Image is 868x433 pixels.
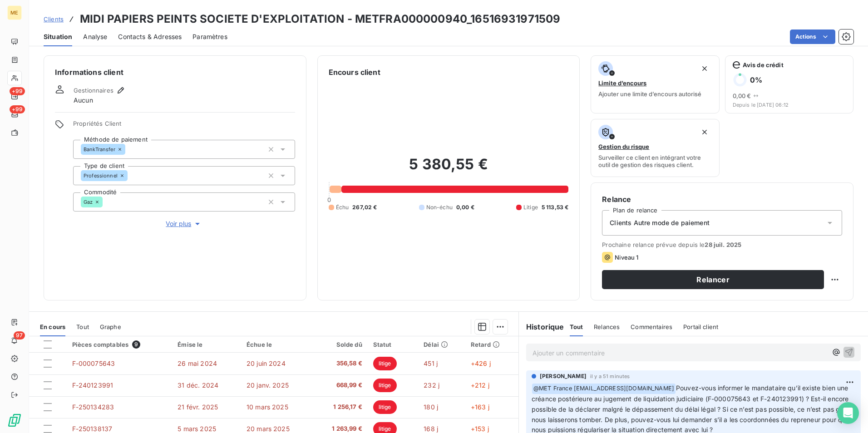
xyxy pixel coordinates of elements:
span: 0,00 € [456,203,474,212]
img: Logo LeanPay [7,413,22,428]
div: ME [7,5,22,20]
span: Surveiller ce client en intégrant votre outil de gestion des risques client. [598,154,711,168]
span: 97 [14,331,25,340]
span: 668,99 € [318,381,362,390]
span: F-240123991 [72,381,113,389]
span: litige [373,357,397,370]
span: 28 juil. 2025 [705,241,741,248]
span: Clients Autre mode de paiement [610,218,710,227]
span: +212 j [471,381,489,389]
span: Analyse [83,32,107,41]
button: Gestion du risqueSurveiller ce client en intégrant votre outil de gestion des risques client. [591,119,719,177]
a: +99 [7,107,21,122]
span: Graphe [100,323,121,330]
span: Limite d’encours [598,79,646,87]
input: Ajouter une valeur [103,198,110,206]
button: Limite d’encoursAjouter une limite d’encours autorisé [591,55,719,113]
span: 31 déc. 2024 [178,381,218,389]
a: Clients [44,15,64,24]
span: litige [373,400,397,414]
span: 0 [327,196,331,203]
button: Actions [790,30,835,44]
span: litige [373,379,397,392]
input: Ajouter une valeur [125,145,133,153]
div: Open Intercom Messenger [837,402,859,424]
span: +426 j [471,359,491,367]
input: Ajouter une valeur [128,172,135,180]
span: Non-échu [426,203,453,212]
div: Échue le [247,341,307,348]
span: 180 j [424,403,438,411]
span: Relances [594,323,620,330]
span: 451 j [424,359,438,367]
span: Contacts & Adresses [118,32,182,41]
a: +99 [7,89,21,103]
span: 20 mars 2025 [247,425,290,433]
button: Relancer [602,270,824,289]
span: 9 [132,340,140,349]
span: 21 févr. 2025 [178,403,218,411]
span: 20 juin 2024 [247,359,286,367]
span: +163 j [471,403,489,411]
span: +99 [10,87,25,95]
span: Gestionnaires [74,87,113,94]
span: Tout [570,323,583,330]
div: Statut [373,341,413,348]
span: 0,00 € [733,92,751,99]
span: F-000075643 [72,359,115,367]
span: BankTransfer [84,147,115,152]
span: 1 256,17 € [318,403,362,412]
span: Situation [44,32,72,41]
span: il y a 51 minutes [590,374,630,379]
span: Clients [44,15,64,23]
span: +153 j [471,425,489,433]
span: Gestion du risque [598,143,649,150]
div: Délai [424,341,460,348]
span: 356,58 € [318,359,362,368]
span: Avis de crédit [743,61,784,69]
span: F-250134283 [72,403,114,411]
span: @ MET France [EMAIL_ADDRESS][DOMAIN_NAME] [532,384,676,394]
span: [PERSON_NAME] [540,372,587,380]
span: 26 mai 2024 [178,359,217,367]
span: Propriétés Client [73,120,295,133]
div: Émise le [178,341,236,348]
span: F-250138137 [72,425,113,433]
span: 10 mars 2025 [247,403,288,411]
h6: 0 % [750,75,762,84]
h6: Informations client [55,67,295,78]
div: Retard [471,341,513,348]
span: 232 j [424,381,439,389]
span: +99 [10,105,25,113]
span: Tout [76,323,89,330]
span: Niveau 1 [615,254,638,261]
h6: Encours client [329,67,380,78]
h6: Relance [602,194,842,205]
span: Portail client [683,323,718,330]
span: Prochaine relance prévue depuis le [602,241,842,248]
span: 168 j [424,425,438,433]
span: Paramètres [192,32,227,41]
div: Pièces comptables [72,340,167,349]
h6: Historique [519,321,564,332]
span: Professionnel [84,173,118,178]
div: Solde dû [318,341,362,348]
span: Aucun [74,96,93,105]
span: 20 janv. 2025 [247,381,289,389]
span: Ajouter une limite d’encours autorisé [598,90,701,98]
span: 267,02 € [352,203,377,212]
span: Échu [336,203,349,212]
span: 5 113,53 € [542,203,569,212]
span: Voir plus [166,219,202,228]
span: Gaz [84,199,93,205]
span: Commentaires [631,323,672,330]
button: Voir plus [73,219,295,229]
span: Depuis le [DATE] 06:12 [733,102,846,108]
h3: MIDI PAPIERS PEINTS SOCIETE D'EXPLOITATION - METFRA000000940_16516931971509 [80,11,560,27]
h2: 5 380,55 € [329,155,569,182]
span: En cours [40,323,65,330]
span: Litige [523,203,538,212]
span: 5 mars 2025 [178,425,216,433]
